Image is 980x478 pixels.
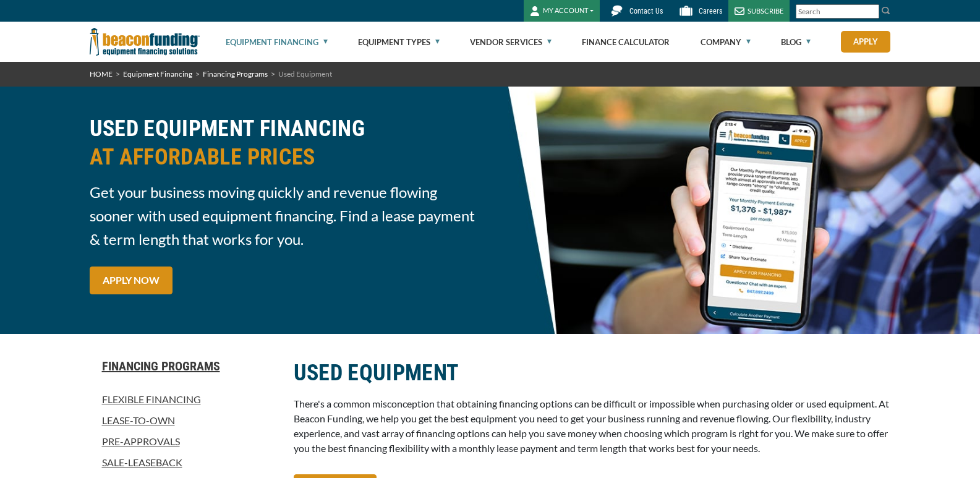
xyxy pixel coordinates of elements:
[90,143,483,171] span: AT AFFORDABLE PRICES
[90,69,113,79] a: HOME
[582,22,670,62] a: Finance Calculator
[90,455,279,470] a: Sale-Leaseback
[226,22,328,62] a: Equipment Financing
[470,22,552,62] a: Vendor Services
[90,181,483,251] span: Get your business moving quickly and revenue flowing sooner with used equipment financing. Find a...
[358,22,440,62] a: Equipment Types
[90,413,279,428] a: Lease-To-Own
[841,31,890,53] a: Apply
[90,114,483,171] h2: USED EQUIPMENT FINANCING
[881,6,891,15] img: Search
[90,392,279,407] a: Flexible Financing
[294,396,891,456] p: There's a common misconception that obtaining financing options can be difficult or impossible wh...
[701,22,751,62] a: Company
[866,7,876,17] a: Clear search text
[294,359,891,387] h2: USED EQUIPMENT
[278,69,332,79] span: Used Equipment
[629,7,663,15] span: Contact Us
[90,22,200,62] img: Beacon Funding Corporation logo
[90,267,173,294] a: APPLY NOW
[699,7,722,15] span: Careers
[796,4,879,19] input: Search
[123,69,192,79] a: Equipment Financing
[781,22,811,62] a: Blog
[90,359,279,373] a: Financing Programs
[203,69,268,79] a: Financing Programs
[90,434,279,449] a: Pre-approvals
